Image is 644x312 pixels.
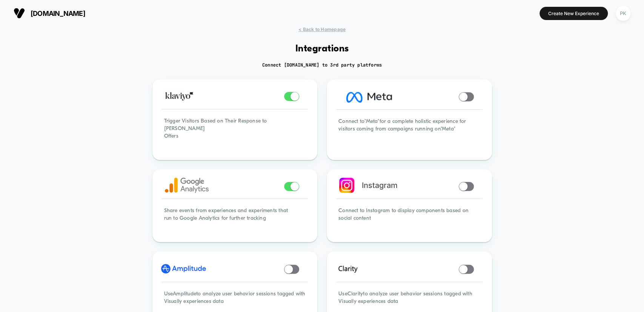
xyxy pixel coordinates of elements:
[335,262,361,275] img: clarity
[339,178,354,193] img: instagram
[165,178,209,193] img: google analytics
[332,82,407,111] img: Facebook
[616,6,630,21] div: PK
[539,7,608,20] button: Create New Experience
[328,197,491,241] div: Connect to Instagram to display components based on social content
[31,9,85,17] span: [DOMAIN_NAME]
[154,197,317,241] div: Share events from experiences and experiments that run to Google Analytics for further tracking
[165,88,194,103] img: Klaviyo
[154,107,317,158] div: Trigger Visitors Based on Their Response to [PERSON_NAME] Offers
[298,26,346,32] span: < Back to Homepage
[161,262,206,275] img: amplitude
[14,8,25,19] img: Visually logo
[11,7,88,19] button: [DOMAIN_NAME]
[613,6,633,21] button: PK
[328,107,491,158] div: Connect to "Meta" for a complete holistic experience for visitors coming from campaigns running o...
[262,62,382,68] h2: Connect [DOMAIN_NAME] to 3rd party platforms
[295,43,349,54] h1: Integrations
[362,181,398,190] span: Instagram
